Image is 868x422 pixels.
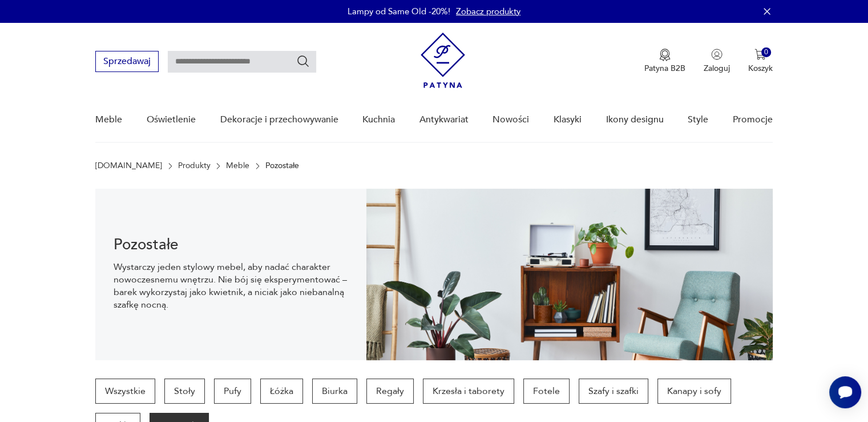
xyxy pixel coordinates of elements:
[178,161,211,170] a: Produkty
[114,238,348,252] h1: Pozostałe
[711,49,722,60] img: Ikonka użytkownika
[659,49,671,61] img: Ikona medalu
[95,51,159,72] button: Sprzedawaj
[644,49,685,74] button: Patyna B2B
[147,98,196,142] a: Oświetlenie
[829,376,861,408] iframe: Smartsupp widget button
[226,161,249,170] a: Meble
[260,379,303,404] a: Łóżka
[362,98,395,142] a: Kuchnia
[95,98,122,142] a: Meble
[421,33,465,88] img: Patyna - sklep z meblami i dekoracjami vintage
[554,98,582,142] a: Klasyki
[312,379,357,404] a: Biurka
[579,379,648,404] a: Szafy i szafki
[220,98,338,142] a: Dekoracje i przechowywanie
[419,98,469,142] a: Antykwariat
[688,98,708,142] a: Style
[95,379,155,404] a: Wszystkie
[644,63,685,74] p: Patyna B2B
[214,379,251,404] a: Pufy
[265,161,299,170] p: Pozostałe
[423,379,514,404] a: Krzesła i taborety
[366,189,773,360] img: 969d9116629659dbb0bd4e745da535dc.jpg
[748,63,773,74] p: Koszyk
[492,98,529,142] a: Nowości
[748,49,773,74] button: 0Koszyk
[754,49,766,60] img: Ikona koszyka
[95,161,162,170] a: [DOMAIN_NAME]
[704,63,730,74] p: Zaloguj
[761,47,771,57] div: 0
[164,379,205,404] a: Stoły
[95,58,159,66] a: Sprzedawaj
[644,49,685,74] a: Ikona medaluPatyna B2B
[296,54,310,68] button: Szukaj
[366,379,414,404] a: Regały
[456,6,520,17] a: Zobacz produkty
[704,49,730,74] button: Zaloguj
[523,379,570,404] a: Fotele
[733,98,773,142] a: Promocje
[348,6,450,17] p: Lampy od Same Old -20%!
[114,261,348,311] p: Wystarczy jeden stylowy mebel, aby nadać charakter nowoczesnemu wnętrzu. Nie bój się eksperymento...
[605,98,663,142] a: Ikony designu
[657,379,731,404] a: Kanapy i sofy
